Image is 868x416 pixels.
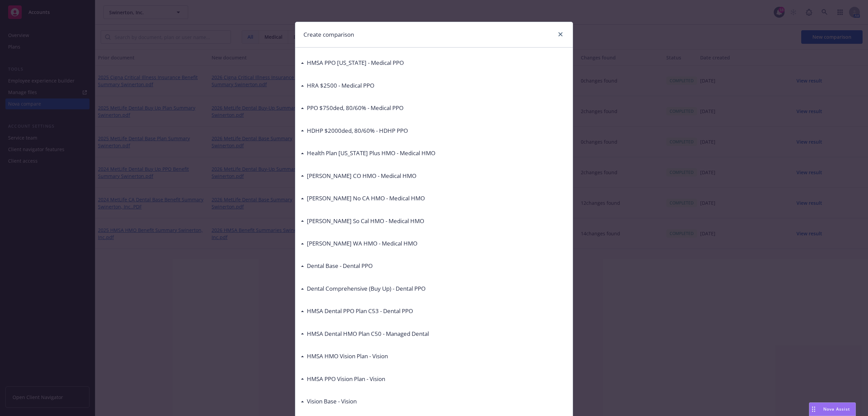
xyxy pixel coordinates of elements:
[809,402,856,416] button: Nova Assist
[307,58,404,67] h3: HMSA PPO [US_STATE] - Medical PPO
[307,352,388,361] h3: HMSA HMO Vision Plan - Vision
[301,375,385,383] div: HMSA PPO Vision Plan - Vision
[307,217,424,225] h3: [PERSON_NAME] So Cal HMO - Medical HMO
[301,307,413,315] div: HMSA Dental PPO Plan C53 - Dental PPO
[307,171,416,180] h3: [PERSON_NAME] CO HMO - Medical HMO
[301,149,435,158] div: Health Plan [US_STATE] Plus HMO - Medical HMO
[307,239,417,248] h3: [PERSON_NAME] WA HMO - Medical HMO
[307,329,429,338] h3: HMSA Dental HMO Plan C50 - Managed Dental
[301,329,429,338] div: HMSA Dental HMO Plan C50 - Managed Dental
[301,126,408,135] div: HDHP $2000ded, 80/60% - HDHP PPO
[301,194,425,203] div: [PERSON_NAME] No CA HMO - Medical HMO
[307,126,408,135] h3: HDHP $2000ded, 80/60% - HDHP PPO
[301,171,416,180] div: [PERSON_NAME] CO HMO - Medical HMO
[823,406,850,412] span: Nova Assist
[307,307,413,315] h3: HMSA Dental PPO Plan C53 - Dental PPO
[301,261,373,270] div: Dental Base - Dental PPO
[301,104,403,112] div: PPO $750ded, 80/60% - Medical PPO
[809,403,818,416] div: Drag to move
[303,30,354,39] h1: Create comparison
[301,239,417,248] div: [PERSON_NAME] WA HMO - Medical HMO
[301,352,388,361] div: HMSA HMO Vision Plan - Vision
[307,104,403,112] h3: PPO $750ded, 80/60% - Medical PPO
[301,217,424,225] div: [PERSON_NAME] So Cal HMO - Medical HMO
[301,81,374,90] div: HRA $2500 - Medical PPO
[307,397,357,406] h3: Vision Base - Vision
[301,58,404,67] div: HMSA PPO [US_STATE] - Medical PPO
[307,194,425,203] h3: [PERSON_NAME] No CA HMO - Medical HMO
[301,284,426,293] div: Dental Comprehensive (Buy Up) - Dental PPO
[307,284,426,293] h3: Dental Comprehensive (Buy Up) - Dental PPO
[307,375,385,383] h3: HMSA PPO Vision Plan - Vision
[307,261,373,270] h3: Dental Base - Dental PPO
[307,149,435,158] h3: Health Plan [US_STATE] Plus HMO - Medical HMO
[556,30,565,38] a: close
[307,81,374,90] h3: HRA $2500 - Medical PPO
[301,397,357,406] div: Vision Base - Vision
